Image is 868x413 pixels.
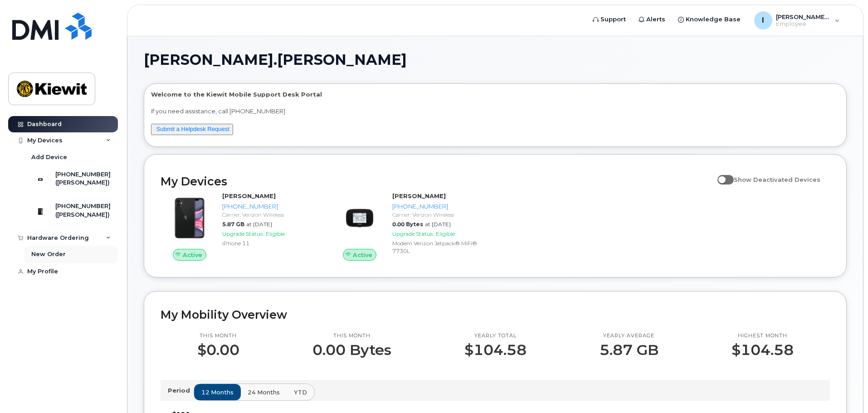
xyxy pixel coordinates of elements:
[464,332,527,340] p: Yearly total
[312,342,391,358] p: 0.00 Bytes
[151,124,233,135] button: Submit a Helpdesk Request
[353,251,372,259] span: Active
[161,308,830,321] h2: My Mobility Overview
[600,342,658,358] p: 5.87 GB
[731,332,794,340] p: Highest month
[151,90,839,99] p: Welcome to the Kiewit Mobile Support Desk Portal
[168,386,194,395] p: Period
[600,332,658,340] p: Yearly average
[266,230,285,237] span: Eligible
[464,342,527,358] p: $104.58
[222,211,316,219] div: Carrier: Verizon Wireless
[144,53,407,67] span: [PERSON_NAME].[PERSON_NAME]
[392,192,446,199] strong: [PERSON_NAME]
[197,332,239,340] p: This month
[294,388,307,397] span: YTD
[222,239,316,247] div: iPhone 11
[197,342,239,358] p: $0.00
[183,251,202,259] span: Active
[392,239,486,255] div: Modem Verizon Jetpack® MiFi® 7730L
[331,192,490,261] a: Active[PERSON_NAME][PHONE_NUMBER]Carrier: Verizon Wireless0.00 Bytesat [DATE]Upgrade Status:Eligi...
[392,221,423,228] span: 0.00 Bytes
[222,192,276,199] strong: [PERSON_NAME]
[156,126,229,132] a: Submit a Helpdesk Request
[312,332,391,340] p: This month
[246,221,272,228] span: at [DATE]
[436,230,455,237] span: Eligible
[392,211,486,219] div: Carrier: Verizon Wireless
[168,196,211,240] img: iPhone_11.jpg
[151,107,839,116] p: If you need assistance, call [PHONE_NUMBER]
[717,171,725,178] input: Show Deactivated Devices
[829,374,861,406] iframe: Messenger Launcher
[392,230,434,237] span: Upgrade Status:
[222,202,316,211] div: [PHONE_NUMBER]
[222,221,244,228] span: 5.87 GB
[338,196,381,240] img: image20231002-3703462-hsngg5.jpeg
[161,175,713,188] h2: My Devices
[425,221,451,228] span: at [DATE]
[161,192,320,261] a: Active[PERSON_NAME][PHONE_NUMBER]Carrier: Verizon Wireless5.87 GBat [DATE]Upgrade Status:Eligible...
[731,342,794,358] p: $104.58
[734,176,820,183] span: Show Deactivated Devices
[248,388,280,397] span: 24 months
[392,202,486,211] div: [PHONE_NUMBER]
[222,230,264,237] span: Upgrade Status:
